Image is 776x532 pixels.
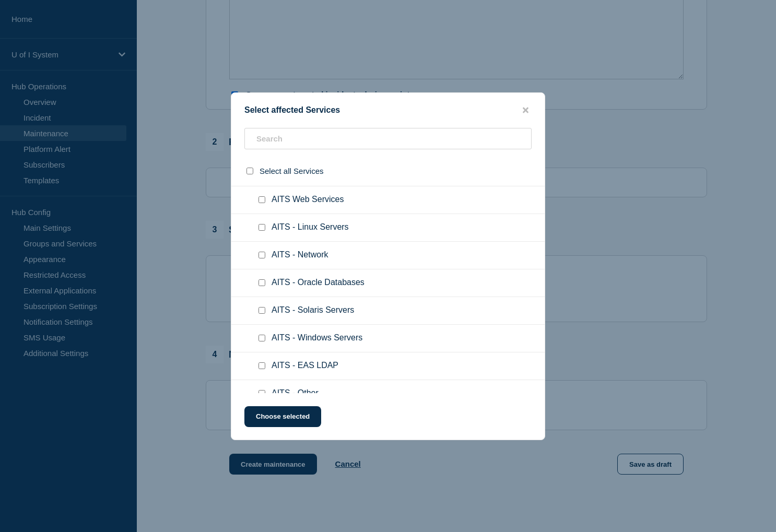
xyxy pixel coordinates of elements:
input: AITS - Network checkbox [258,252,265,258]
span: AITS - Solaris Servers [272,305,354,316]
div: Select affected Services [231,105,545,115]
span: AITS - Linux Servers [272,222,349,233]
button: Choose selected [244,406,321,427]
span: AITS Web Services [272,195,344,205]
input: AITS - Windows Servers checkbox [258,335,265,341]
span: AITS - Other [272,388,319,399]
input: AITS - Other checkbox [258,390,265,397]
span: AITS - Oracle Databases [272,278,365,288]
input: Search [244,128,532,149]
input: AITS - EAS LDAP checkbox [258,362,265,369]
span: AITS - Windows Servers [272,333,362,344]
input: select all checkbox [246,168,253,174]
input: AITS - Linux Servers checkbox [258,224,265,231]
input: AITS Web Services checkbox [258,196,265,203]
span: AITS - EAS LDAP [272,361,338,371]
input: AITS - Oracle Databases checkbox [258,279,265,286]
span: Select all Services [260,167,324,175]
input: AITS - Solaris Servers checkbox [258,307,265,314]
button: close button [520,105,532,115]
span: AITS - Network [272,250,328,261]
